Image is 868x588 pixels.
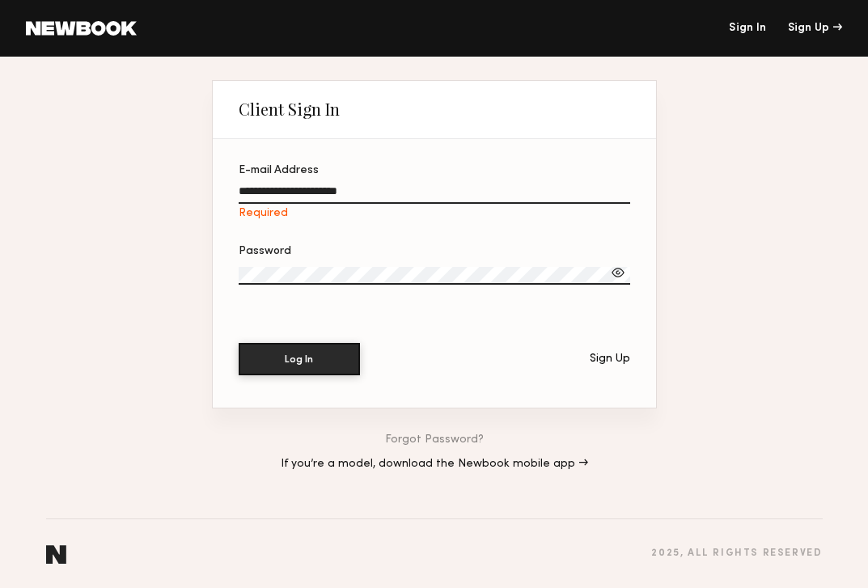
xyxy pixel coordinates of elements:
div: Required [239,207,630,220]
div: Sign Up [788,23,842,34]
a: Forgot Password? [385,434,484,446]
input: Password [239,267,630,285]
input: E-mail AddressRequired [239,185,630,204]
a: Sign In [729,23,766,34]
div: Password [239,246,630,257]
a: If you’re a model, download the Newbook mobile app → [281,459,588,470]
div: Sign Up [590,353,630,365]
div: E-mail Address [239,165,630,176]
div: Client Sign In [239,99,340,119]
button: Log In [239,343,360,375]
div: 2025 , all rights reserved [651,548,822,559]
